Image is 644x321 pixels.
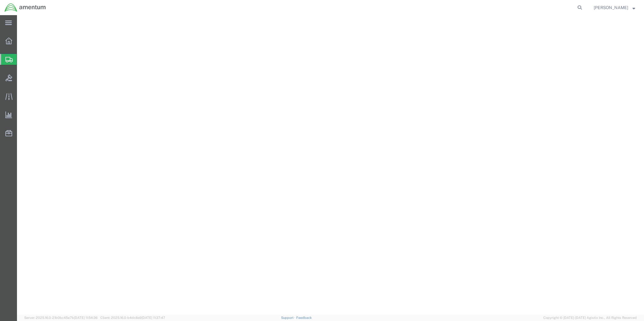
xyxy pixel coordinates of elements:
span: Client: 2025.16.0-b4dc8a9 [100,316,165,319]
iframe: FS Legacy Container [17,15,644,315]
span: [DATE] 11:37:47 [142,316,165,319]
img: logo [4,3,46,12]
span: [DATE] 11:54:36 [74,316,98,319]
span: Server: 2025.16.0-21b0bc45e7b [24,316,98,319]
button: [PERSON_NAME] [593,4,636,11]
span: Kenneth Wicker [594,4,628,11]
span: Copyright © [DATE]-[DATE] Agistix Inc., All Rights Reserved [543,315,637,320]
a: Feedback [296,316,312,319]
a: Support [281,316,296,319]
